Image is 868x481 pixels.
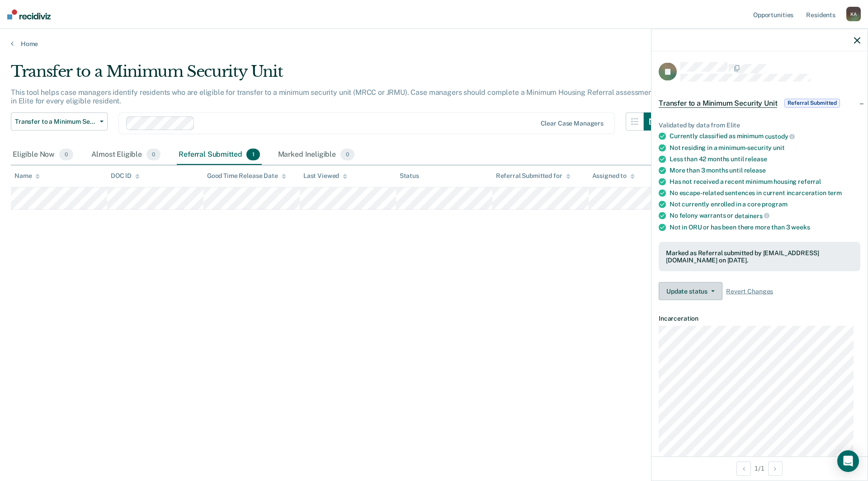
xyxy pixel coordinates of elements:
span: referral [798,178,821,185]
a: Home [11,40,857,48]
dt: Incarceration [659,315,860,322]
div: Not currently enrolled in a core [670,201,860,208]
div: Marked as Referral submitted by [EMAIL_ADDRESS][DOMAIN_NAME] on [DATE]. [666,249,853,264]
span: Transfer to a Minimum Security Unit [659,98,777,107]
button: Update status [659,282,722,300]
span: unit [773,144,784,151]
span: term [828,189,842,196]
div: Eligible Now [11,145,75,165]
div: Marked Ineligible [276,145,357,165]
span: weeks [791,223,810,230]
span: 0 [59,149,73,160]
div: No felony warrants or [670,212,860,220]
div: Referral Submitted [177,145,261,165]
p: This tool helps case managers identify residents who are eligible for transfer to a minimum secur... [11,88,655,105]
div: Not in ORU or has been there more than 3 [670,223,860,231]
div: Transfer to a Minimum Security UnitReferral Submitted [651,89,868,117]
div: Validated by data from Elite [659,121,860,129]
button: Next Opportunity [768,461,783,476]
span: custody [765,133,795,140]
div: Not residing in a minimum-security [670,144,860,152]
span: 0 [340,149,354,160]
div: No escape-related sentences in current incarceration [670,189,860,197]
div: Name [14,172,40,180]
span: detainers [735,212,769,219]
div: Good Time Release Date [207,172,286,180]
span: Revert Changes [726,287,773,295]
div: Transfer to a Minimum Security Unit [11,62,662,88]
div: 1 / 1 [651,456,868,480]
div: Referral Submitted for [496,172,571,180]
div: Currently classified as minimum [670,132,860,140]
div: Status [400,172,419,180]
span: Transfer to a Minimum Security Unit [15,118,96,126]
div: DOC ID [111,172,140,180]
div: Has not received a recent minimum housing [670,178,860,186]
span: release [744,167,766,174]
div: Almost Eligible [90,145,162,165]
span: Referral Submitted [784,98,840,107]
div: Clear case managers [541,120,604,127]
button: Previous Opportunity [736,461,751,476]
div: Open Intercom Messenger [837,450,859,472]
span: program [762,201,787,208]
div: Less than 42 months until [670,155,860,163]
span: 1 [246,149,259,160]
div: Last Viewed [303,172,347,180]
div: Assigned to [592,172,635,180]
span: release [745,155,767,163]
div: More than 3 months until [670,167,860,174]
img: Recidiviz [7,9,51,19]
div: K A [846,7,861,21]
span: 0 [146,149,160,160]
